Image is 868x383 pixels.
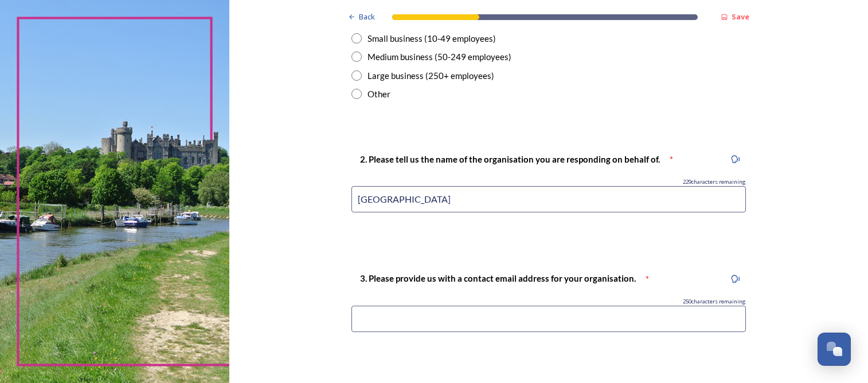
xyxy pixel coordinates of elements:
[367,88,390,101] div: Other
[367,50,511,64] div: Medium business (50-249 employees)
[732,11,749,22] strong: Save
[360,154,660,164] strong: 2. Please tell us the name of the organisation you are responding on behalf of.
[360,273,636,283] strong: 3. Please provide us with a contact email address for your organisation.
[367,32,496,45] div: Small business (10-49 employees)
[367,69,494,82] div: Large business (250+ employees)
[683,298,746,306] span: 250 characters remaining
[818,333,851,366] button: Open Chat
[683,178,746,186] span: 229 characters remaining
[359,11,375,22] span: Back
